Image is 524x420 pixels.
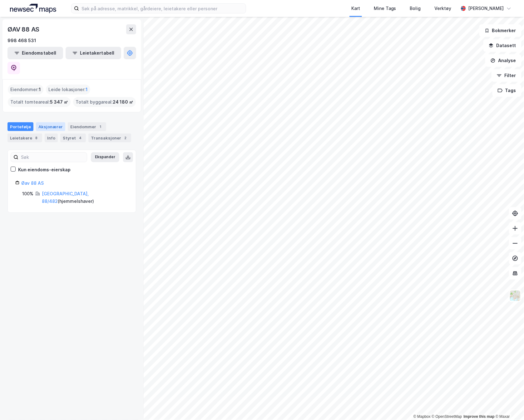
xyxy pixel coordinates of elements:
a: Improve this map [464,415,495,419]
img: Z [509,290,521,302]
div: Kart [351,5,360,12]
div: Mine Tags [374,5,396,12]
iframe: Chat Widget [493,390,524,420]
div: 2 [122,135,129,141]
div: Bolig [410,5,421,12]
div: Aksjonærer [36,122,65,131]
button: Bokmerker [479,24,522,37]
span: 24 180 ㎡ [113,98,133,106]
div: Kontrollprogram for chat [493,390,524,420]
input: Søk på adresse, matrikkel, gårdeiere, leietakere eller personer [79,4,246,13]
div: Styret [60,134,86,142]
div: 1 [97,124,104,130]
button: Eiendomstabell [7,47,63,59]
div: [PERSON_NAME] [468,5,504,12]
span: 1 [39,86,41,93]
div: Kun eiendoms-eierskap [18,166,71,173]
a: OpenStreetMap [432,415,462,419]
button: Tags [492,84,522,97]
div: Portefølje [7,122,33,131]
div: Leide lokasjoner : [46,85,90,95]
div: Leietakere [7,134,42,142]
div: ( hjemmelshaver ) [42,190,128,205]
div: Verktøy [435,5,452,12]
a: Øav 88 AS [21,180,44,186]
div: 8 [33,135,40,141]
a: [GEOGRAPHIC_DATA], 88/482 [42,191,89,204]
div: Eiendommer [68,122,106,131]
div: 4 [77,135,83,141]
span: 5 347 ㎡ [50,98,68,106]
button: Analyse [485,54,522,67]
button: Leietakertabell [66,47,121,59]
div: Info [45,134,58,142]
img: logo.a4113a55bc3d86da70a041830d287a7e.svg [10,4,56,13]
div: ØAV 88 AS [7,24,41,34]
a: Mapbox [413,415,431,419]
div: 100% [22,190,33,198]
div: Eiendommer : [8,85,43,95]
div: Transaksjoner [88,134,131,142]
div: 998 468 531 [7,37,36,44]
button: Ekspander [91,152,119,162]
div: Totalt tomteareal : [8,97,71,107]
div: Totalt byggareal : [73,97,136,107]
button: Datasett [483,39,522,52]
button: Filter [492,69,522,82]
input: Søk [18,153,87,162]
span: 1 [86,86,88,93]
